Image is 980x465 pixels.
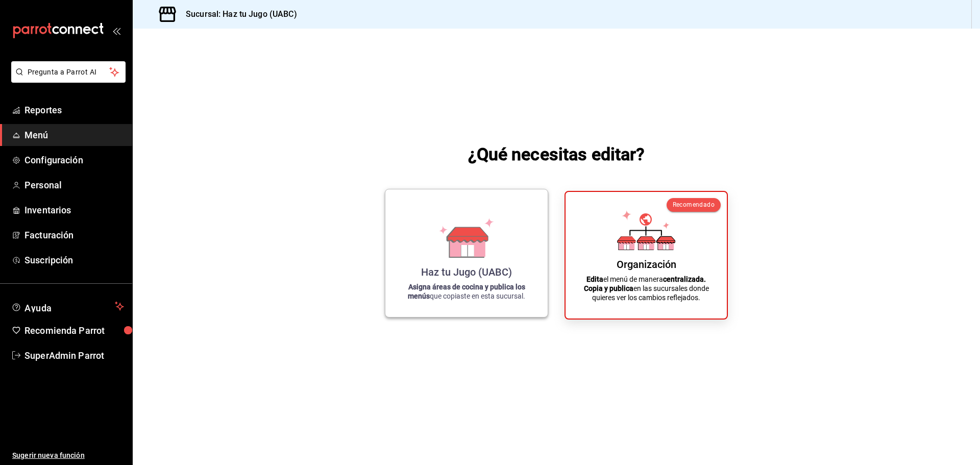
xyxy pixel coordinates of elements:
span: Configuración [24,153,124,167]
span: Ayuda [24,300,111,312]
span: Facturación [24,228,124,242]
button: open_drawer_menu [112,27,120,35]
h3: Sucursal: Haz tu Jugo (UABC) [178,8,297,20]
span: Reportes [24,103,124,117]
strong: centralizada. [663,275,706,283]
span: Sugerir nueva función [12,450,124,461]
a: Pregunta a Parrot AI [7,74,126,85]
p: el menú de manera en las sucursales donde quieres ver los cambios reflejados. [578,275,715,302]
span: Recomendado [673,201,715,208]
strong: Copia y publica [584,284,633,292]
div: Organización [617,258,676,271]
strong: Edita [586,275,603,283]
span: Personal [24,178,124,192]
span: Inventarios [24,203,124,217]
p: que copiaste en esta sucursal. [398,282,535,301]
span: Menú [24,128,124,142]
button: Pregunta a Parrot AI [11,61,126,83]
div: Haz tu Jugo (UABC) [421,266,512,278]
span: Recomienda Parrot [24,324,124,337]
h1: ¿Qué necesitas editar? [468,142,645,166]
span: Suscripción [24,253,124,267]
span: Pregunta a Parrot AI [28,67,110,78]
strong: Asigna áreas de cocina y publica los menús [408,283,525,300]
span: SuperAdmin Parrot [24,349,124,362]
